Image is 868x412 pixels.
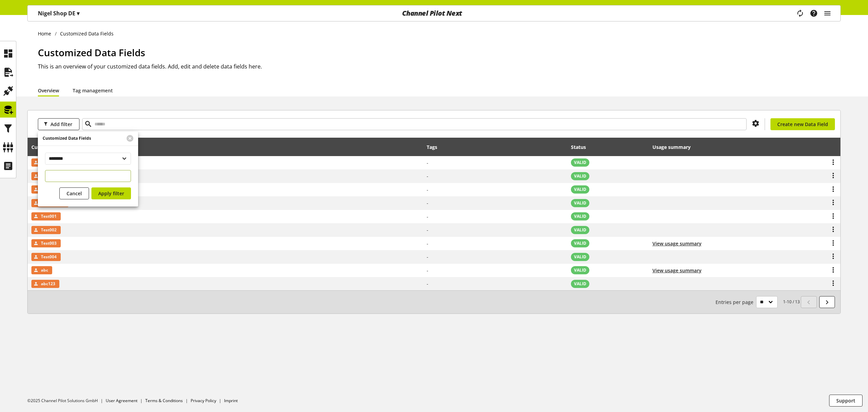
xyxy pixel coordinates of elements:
[836,397,855,404] span: Support
[427,267,428,274] span: -
[574,173,586,179] span: VALID
[77,10,79,17] span: ▾
[38,132,122,146] div: Customized Data Fields
[716,299,756,306] span: Entries per page
[91,187,131,199] button: Apply filter
[41,226,57,234] span: Test002
[59,187,89,199] button: Cancel
[427,280,428,287] span: -
[427,227,428,233] span: -
[716,296,800,308] small: 1-10 / 13
[574,267,586,273] span: VALID
[38,87,59,94] a: Overview
[38,118,79,130] button: Add filter
[652,240,702,247] button: View usage summary
[145,398,183,403] a: Terms & Conditions
[574,213,586,219] span: VALID
[574,227,586,233] span: VALID
[427,173,428,179] span: -
[98,190,124,197] span: Apply filter
[777,121,828,128] span: Create new Data Field
[38,9,79,17] p: Nigel Shop DE
[38,30,55,37] a: Home
[38,46,145,59] span: Customized Data Fields
[31,143,93,151] div: Customized Data Fields
[427,159,428,166] span: -
[427,254,428,260] span: -
[191,398,216,403] a: Privacy Policy
[574,281,586,287] span: VALID
[73,87,113,94] a: Tag management
[427,213,428,220] span: -
[652,143,697,151] div: Usage summary
[427,200,428,206] span: -
[41,280,55,288] span: abc123
[574,200,586,206] span: VALID
[27,5,841,21] nav: main navigation
[106,398,137,403] a: User Agreement
[427,186,428,193] span: -
[770,118,835,130] a: Create new Data Field
[427,240,428,247] span: -
[224,398,238,403] a: Imprint
[574,254,586,260] span: VALID
[27,398,106,404] li: ©2025 Channel Pilot Solutions GmbH
[574,159,586,166] span: VALID
[41,266,48,274] span: abc
[41,253,57,261] span: Test004
[829,395,863,407] button: Support
[38,62,841,71] h2: This is an overview of your customized data fields. Add, edit and delete data fields here.
[571,143,593,151] div: Status
[427,143,437,151] div: Tags
[67,190,82,197] span: Cancel
[50,121,72,128] span: Add filter
[41,239,57,247] span: Test003
[574,186,586,193] span: VALID
[574,240,586,246] span: VALID
[652,267,702,274] button: View usage summary
[41,212,57,220] span: Test001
